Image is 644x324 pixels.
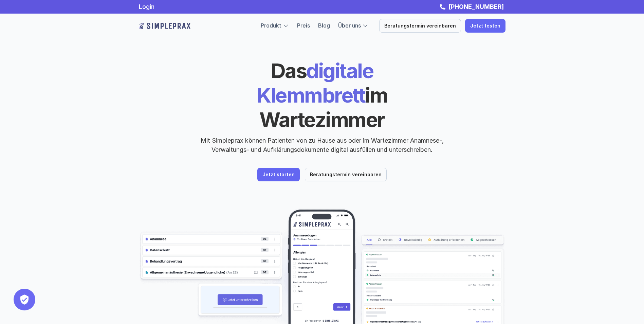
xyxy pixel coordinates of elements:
[465,19,505,33] a: Jetzt testen
[195,136,449,154] p: Mit Simpleprax können Patienten von zu Hause aus oder im Wartezimmer Anamnese-, Verwaltungs- und ...
[261,22,281,29] a: Produkt
[318,22,330,29] a: Blog
[338,22,361,29] a: Über uns
[448,3,504,10] strong: [PHONE_NUMBER]
[271,58,307,83] span: Das
[470,23,500,29] p: Jetzt testen
[447,3,505,10] a: [PHONE_NUMBER]
[259,83,391,132] span: im Wartezimmer
[384,23,456,29] p: Beratungstermin vereinbaren
[297,22,310,29] a: Preis
[379,19,461,33] a: Beratungstermin vereinbaren
[310,172,382,178] p: Beratungstermin vereinbaren
[262,172,295,178] p: Jetzt starten
[205,58,439,132] h1: digitale Klemmbrett
[305,168,387,181] a: Beratungstermin vereinbaren
[139,3,154,10] a: Login
[257,168,300,181] a: Jetzt starten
